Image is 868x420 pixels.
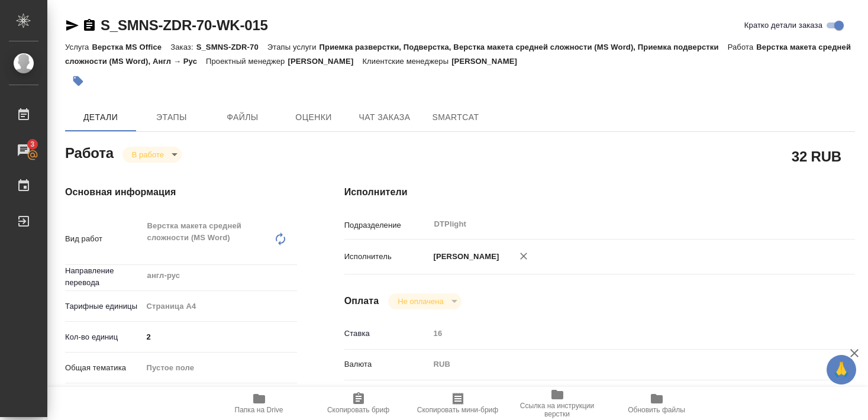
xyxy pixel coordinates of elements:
h2: 32 RUB [792,146,841,166]
button: Не оплачена [394,296,447,306]
p: Общая тематика [65,362,143,374]
p: Верстка MS Office [92,43,170,51]
p: Услуга [65,43,92,51]
input: Пустое поле [430,325,812,342]
span: Скопировать бриф [327,406,389,414]
span: Обновить файлы [628,406,685,414]
div: Пустое поле [143,358,297,378]
h4: Оплата [344,294,379,308]
p: [PERSON_NAME] [451,57,526,66]
p: [PERSON_NAME] [288,57,362,66]
button: Скопировать ссылку для ЯМессенджера [65,18,79,33]
p: Вид работ [65,233,143,245]
span: 🙏 [831,357,851,382]
span: Детали [72,110,129,125]
div: В работе [122,147,182,163]
button: Удалить исполнителя [511,243,537,269]
h4: Основная информация [65,185,297,199]
button: Папка на Drive [209,387,309,420]
button: Скопировать ссылку [82,18,96,33]
span: SmartCat [427,110,484,125]
button: Скопировать бриф [309,387,408,420]
p: Приемка разверстки, Подверстка, Верстка макета средней сложности (MS Word), Приемка подверстки [320,43,728,51]
p: [PERSON_NAME] [430,251,499,263]
button: Обновить файлы [607,387,706,420]
h4: Исполнители [344,185,855,199]
p: Направление перевода [65,265,143,289]
div: Страница А4 [143,296,297,316]
p: Подразделение [344,219,430,231]
p: Валюта [344,358,430,370]
span: Файлы [214,110,271,125]
div: Пустое поле [147,362,283,374]
span: Ссылка на инструкции верстки [515,402,600,418]
span: Кратко детали заказа [744,20,822,31]
button: Скопировать мини-бриф [408,387,508,420]
p: Ставка [344,328,430,340]
div: В работе [388,293,461,309]
span: Папка на Drive [235,406,283,414]
a: 3 [3,135,44,165]
p: Исполнитель [344,251,430,263]
p: Заказ: [170,43,196,51]
span: 3 [23,138,41,150]
div: RUB [430,354,812,374]
span: Скопировать мини-бриф [417,406,498,414]
p: Тарифные единицы [65,301,143,312]
span: Этапы [143,110,200,125]
span: Оценки [285,110,342,125]
p: Этапы услуги [267,43,320,51]
p: Кол-во единиц [65,331,143,343]
p: S_SMNS-ZDR-70 [196,43,267,51]
span: Чат заказа [356,110,413,125]
input: ✎ Введи что-нибудь [143,328,297,345]
button: 🙏 [827,355,856,385]
p: Работа [728,43,757,51]
button: Ссылка на инструкции верстки [508,387,607,420]
p: Клиентские менеджеры [362,57,451,66]
p: Проектный менеджер [206,57,288,66]
h2: Работа [65,141,114,163]
button: Добавить тэг [65,68,91,94]
a: S_SMNS-ZDR-70-WK-015 [101,17,268,33]
button: В работе [128,150,167,160]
